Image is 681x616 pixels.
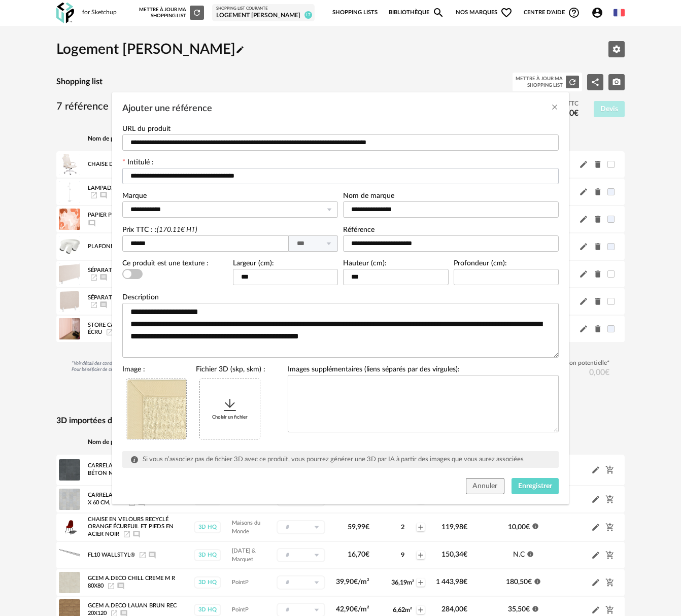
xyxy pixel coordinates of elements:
label: Marque [122,192,147,201]
div: Choisir un fichier [200,379,260,439]
label: Largeur (cm): [233,260,274,269]
label: Ce produit est une texture : [122,260,209,269]
label: Images supplémentaires (liens séparés par des virgules): [288,366,460,375]
div: Ajouter une référence [112,92,569,504]
span: Enregistrer [518,483,552,490]
span: Annuler [472,483,497,490]
button: Enregistrer [512,478,559,494]
label: Hauteur (cm): [343,260,387,269]
label: Fichier 3D (skp, skm) : [196,366,265,375]
label: Référence [343,226,374,235]
button: Close [551,102,559,113]
label: Nom de marque [343,192,394,201]
label: Description [122,294,159,303]
i: (170.11€ HT) [157,226,197,233]
span: Ajouter une référence [122,104,212,113]
label: Prix TTC : : [122,226,197,233]
span: Si vous n’associez pas de fichier 3D avec ce produit, vous pourrez générer une 3D par IA à partir... [143,456,524,463]
label: Image : [122,366,145,375]
label: URL du produit [122,125,171,134]
button: Annuler [466,478,504,494]
label: Intitulé : [122,159,154,168]
label: Profondeur (cm): [454,260,507,269]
